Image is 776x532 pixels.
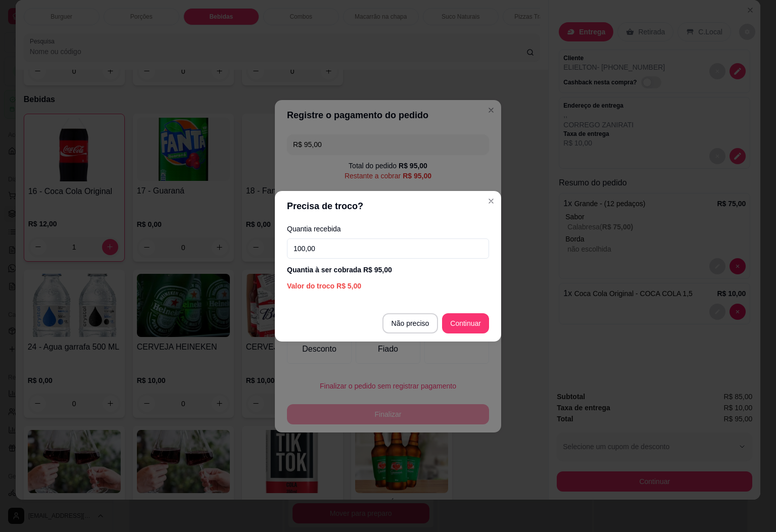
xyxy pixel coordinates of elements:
header: Precisa de troco? [275,191,501,221]
button: Close [483,193,499,209]
div: Valor do troco R$ 5,00 [287,281,489,291]
div: Quantia à ser cobrada R$ 95,00 [287,265,489,275]
button: Não preciso [382,313,439,333]
label: Quantia recebida [287,225,489,232]
button: Continuar [442,313,489,333]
